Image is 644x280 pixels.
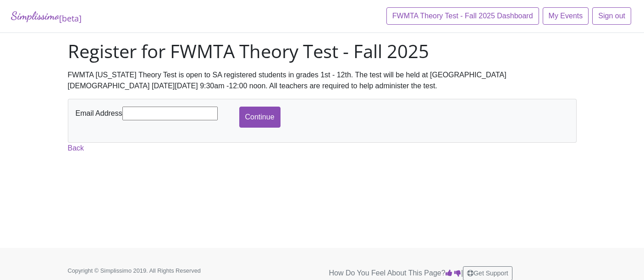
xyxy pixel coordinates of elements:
a: Sign out [592,7,631,25]
div: Email Address [73,107,239,120]
input: Continue [239,107,281,128]
p: Copyright © Simplissimo 2019. All Rights Reserved [68,266,228,275]
a: FWMTA Theory Test - Fall 2025 Dashboard [386,7,539,25]
div: FWMTA [US_STATE] Theory Test is open to SA registered students in grades 1st - 12th. The test wil... [68,70,577,92]
sub: [beta] [59,13,82,24]
a: Simplissimo[beta] [11,7,82,25]
a: My Events [543,7,589,25]
h1: Register for FWMTA Theory Test - Fall 2025 [68,40,577,62]
a: Back [68,144,84,152]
